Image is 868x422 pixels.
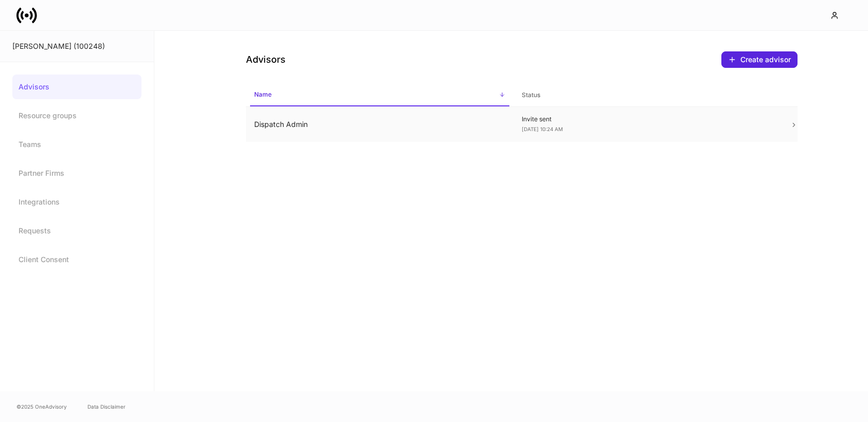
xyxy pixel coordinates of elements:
[87,402,126,411] a: Data Disclaimer
[246,107,514,142] td: Dispatch Admin
[12,247,141,272] a: Client Consent
[254,89,272,99] h6: Name
[12,103,141,128] a: Resource groups
[12,218,141,243] a: Requests
[721,51,798,68] button: Create advisor
[250,84,510,106] span: Name
[12,41,141,51] div: [PERSON_NAME] (100248)
[518,85,777,106] span: Status
[12,75,141,99] a: Advisors
[522,115,773,123] p: Invite sent
[12,161,141,186] a: Partner Firms
[522,126,563,132] span: [DATE] 10:24 AM
[522,90,540,100] h6: Status
[16,402,67,411] span: © 2025 OneAdvisory
[246,53,286,66] h4: Advisors
[728,56,791,64] div: Create advisor
[12,190,141,214] a: Integrations
[12,132,141,157] a: Teams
